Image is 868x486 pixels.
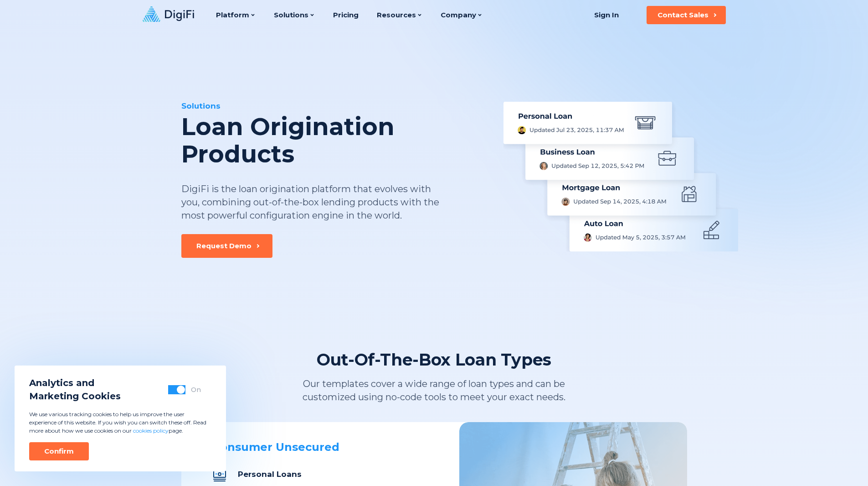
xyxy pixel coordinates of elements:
[181,183,440,222] div: DigiFi is the loan origination platform that evolves with you, combining out-of-the-box lending p...
[212,440,399,454] div: Consumer Unsecured
[29,442,89,460] button: Confirm
[238,469,399,480] div: Personal Loans
[265,377,603,404] div: Our templates cover a wide range of loan types and can be customized using no-code tools to meet ...
[44,447,74,456] div: Confirm
[583,6,630,24] a: Sign In
[317,349,551,370] div: Out-Of-The-Box Loan Types
[181,234,272,258] button: Request Demo
[191,385,201,394] div: On
[29,410,211,435] p: We use various tracking cookies to help us improve the user experience of this website. If you wi...
[133,427,169,434] a: cookies policy
[181,113,488,168] div: Loan Origination Products
[29,376,121,390] span: Analytics and
[196,241,252,251] div: Request Demo
[181,100,488,111] div: Solutions
[29,390,121,403] span: Marketing Cookies
[657,10,709,20] div: Contact Sales
[647,6,726,24] button: Contact Sales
